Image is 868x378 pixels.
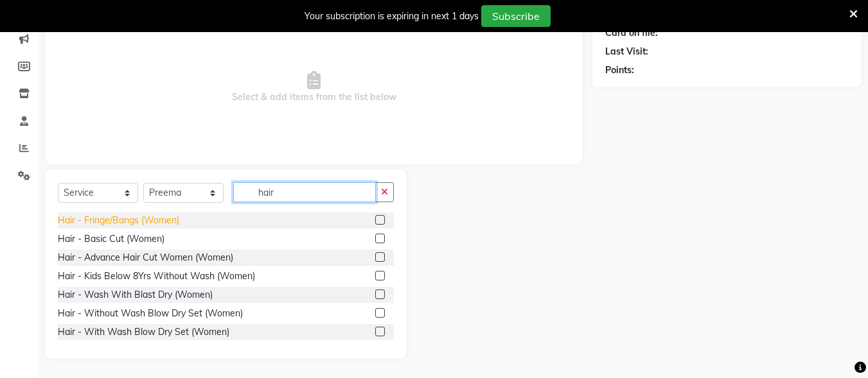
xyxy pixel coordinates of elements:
[605,64,634,77] div: Points:
[481,5,551,27] button: Subscribe
[58,270,255,283] div: Hair - Kids Below 8Yrs Without Wash (Women)
[58,325,229,339] div: Hair - With Wash Blow Dry Set (Women)
[58,232,164,246] div: Hair - Basic Cut (Women)
[58,23,570,151] span: Select & add items from the list below
[58,288,213,302] div: Hair - Wash With Blast Dry (Women)
[58,214,179,227] div: Hair - Fringe/Bangs (Women)
[305,10,479,23] div: Your subscription is expiring in next 1 days
[58,251,233,264] div: Hair - Advance Hair Cut Women (Women)
[233,182,376,202] input: Search or Scan
[58,307,243,320] div: Hair - Without Wash Blow Dry Set (Women)
[605,45,648,58] div: Last Visit:
[605,26,658,40] div: Card on file:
